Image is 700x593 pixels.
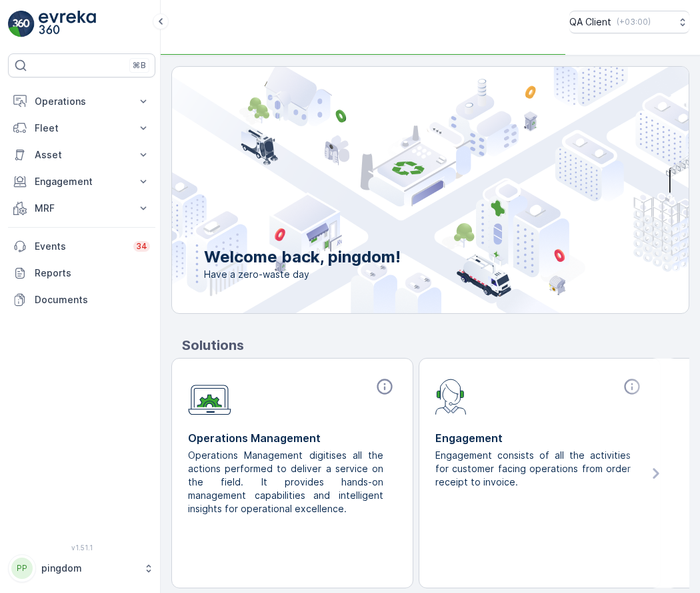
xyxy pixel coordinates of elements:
img: logo [8,11,35,37]
p: Engagement [435,430,644,446]
p: ( +03:00 ) [617,17,651,27]
p: Operations [35,95,129,108]
button: MRF [8,195,155,222]
a: Documents [8,286,155,313]
span: Have a zero-waste day [204,268,401,281]
p: Documents [35,293,150,307]
button: Asset [8,142,155,168]
p: QA Client [569,15,611,29]
button: PPpingdom [8,554,155,582]
button: Engagement [8,168,155,195]
span: v 1.51.1 [8,544,155,552]
p: pingdom [41,562,137,575]
a: Events34 [8,233,155,260]
p: Engagement consists of all the activities for customer facing operations from order receipt to in... [435,449,633,489]
p: Fleet [35,122,129,135]
button: Fleet [8,115,155,142]
button: Operations [8,88,155,115]
img: module-icon [435,377,467,415]
p: MRF [35,202,129,215]
img: logo_light-DOdMpM7g.png [39,11,96,37]
p: Solutions [182,335,689,355]
img: module-icon [188,377,231,415]
p: Asset [35,148,129,162]
p: Operations Management [188,430,397,446]
p: 34 [136,241,147,252]
img: city illustration [112,67,689,313]
p: Operations Management digitises all the actions performed to deliver a service on the field. It p... [188,449,386,516]
button: QA Client(+03:00) [569,11,689,33]
p: ⌘B [133,60,146,71]
p: Welcome back, pingdom! [204,246,401,268]
p: Engagement [35,175,129,188]
p: Events [35,240,125,253]
div: PP [11,558,33,579]
p: Reports [35,266,150,280]
a: Reports [8,260,155,286]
